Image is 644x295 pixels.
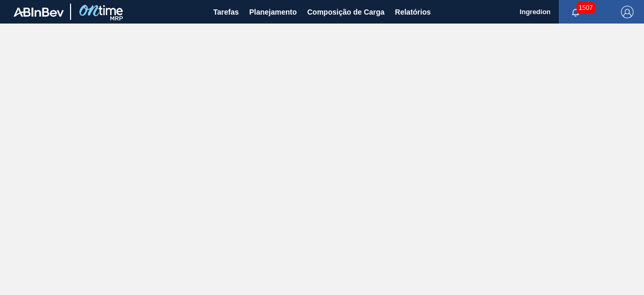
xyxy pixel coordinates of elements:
span: 1507 [577,2,595,14]
span: Relatórios [395,6,431,18]
span: Composição de Carga [307,6,385,18]
span: Planejamento [249,6,297,18]
button: Notificações [559,5,592,19]
img: TNhmsLtSVTkK8tSr43FrP2fwEKptu5GPRR3wAAAABJRU5ErkJggg== [14,7,64,17]
span: Tarefas [213,6,239,18]
img: Logout [621,6,634,18]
